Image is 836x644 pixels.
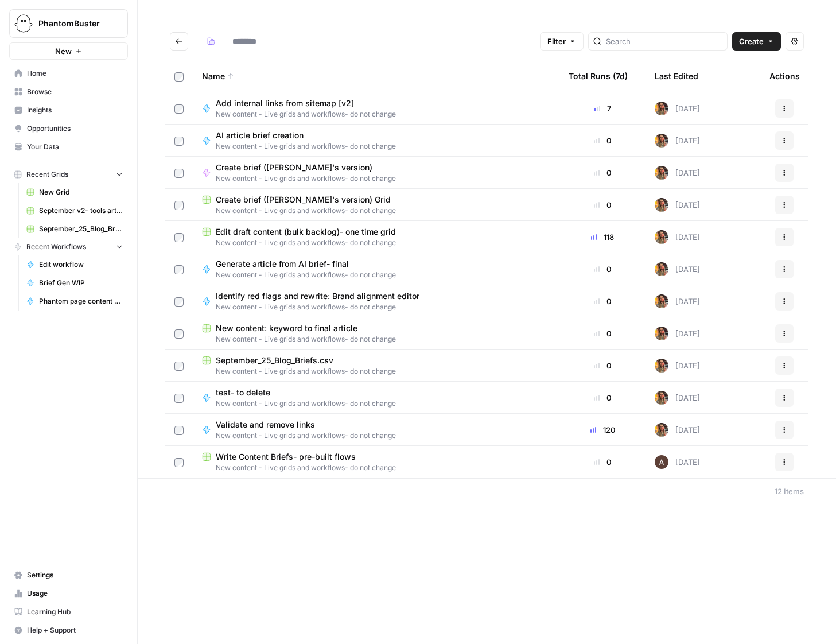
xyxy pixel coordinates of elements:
span: Filter [547,36,566,47]
span: test- to delete [216,387,387,398]
span: Validate and remove links [216,419,387,430]
img: ig4q4k97gip0ni4l5m9zkcyfayaz [655,423,668,437]
span: New [55,45,72,57]
div: [DATE] [655,134,700,148]
a: test- to deleteNew content - Live grids and workflows- do not change [202,387,550,409]
a: September v2- tools articles [21,201,128,220]
span: New content - Live grids and workflows- do not change [216,109,396,119]
div: 0 [569,199,636,211]
input: Search [606,36,722,47]
button: Recent Grids [9,166,128,183]
span: Create [739,36,764,47]
span: New content - Live grids and workflows- do not change [202,238,550,248]
span: Create brief ([PERSON_NAME]'s version) Grid [216,194,391,205]
a: AI article brief creationNew content - Live grids and workflows- do not change [202,130,550,152]
span: Recent Grids [26,169,68,180]
span: New content - Live grids and workflows- do not change [216,173,396,184]
a: Add internal links from sitemap [v2]New content - Live grids and workflows- do not change [202,98,550,119]
span: September_25_Blog_Briefs.csv [39,224,123,234]
span: New content - Live grids and workflows- do not change [202,334,550,344]
button: Go back [170,32,188,51]
div: [DATE] [655,102,700,115]
div: [DATE] [655,391,700,405]
div: 12 Items [775,486,804,497]
img: ig4q4k97gip0ni4l5m9zkcyfayaz [655,294,668,308]
span: Settings [27,570,123,580]
span: Recent Workflows [26,242,86,252]
a: Create brief ([PERSON_NAME]'s version)New content - Live grids and workflows- do not change [202,162,550,184]
div: [DATE] [655,198,700,212]
div: Name [202,60,550,92]
span: Write Content Briefs- pre-built flows [216,451,356,463]
div: 0 [569,135,636,146]
div: 0 [569,360,636,371]
img: wtbmvrjo3qvncyiyitl6zoukl9gz [655,455,668,469]
a: Edit draft content (bulk backlog)- one time gridNew content - Live grids and workflows- do not ch... [202,226,550,248]
img: ig4q4k97gip0ni4l5m9zkcyfayaz [655,166,668,180]
span: Phantom page content update [39,296,123,307]
span: New content - Live grids and workflows- do not change [202,366,550,377]
button: Filter [540,32,584,51]
span: Add internal links from sitemap [v2] [216,98,387,109]
div: 0 [569,167,636,179]
div: 118 [569,231,636,243]
span: Insights [27,105,123,115]
a: Browse [9,83,128,101]
img: ig4q4k97gip0ni4l5m9zkcyfayaz [655,391,668,405]
a: Generate article from AI brief- finalNew content - Live grids and workflows- do not change [202,258,550,280]
div: [DATE] [655,294,700,308]
span: Create brief ([PERSON_NAME]'s version) [216,162,387,173]
div: Total Runs (7d) [569,60,628,92]
span: Generate article from AI brief- final [216,258,387,270]
div: 0 [569,392,636,404]
span: Edit workflow [39,259,123,270]
span: New content - Live grids and workflows- do not change [216,430,396,441]
a: New content: keyword to final articleNew content - Live grids and workflows- do not change [202,323,550,344]
div: [DATE] [655,262,700,276]
span: AI article brief creation [216,130,387,141]
a: Insights [9,101,128,119]
span: New content - Live grids and workflows- do not change [216,270,396,280]
button: Recent Workflows [9,238,128,255]
div: [DATE] [655,230,700,244]
div: 7 [569,103,636,114]
a: Edit workflow [21,255,128,274]
a: Usage [9,584,128,603]
a: Learning Hub [9,603,128,621]
a: Your Data [9,138,128,156]
img: ig4q4k97gip0ni4l5m9zkcyfayaz [655,198,668,212]
span: Edit draft content (bulk backlog)- one time grid [216,226,396,238]
span: New Grid [39,187,123,197]
button: New [9,42,128,60]
span: New content - Live grids and workflows- do not change [202,205,550,216]
span: New content - Live grids and workflows- do not change [216,141,396,152]
img: ig4q4k97gip0ni4l5m9zkcyfayaz [655,327,668,340]
img: ig4q4k97gip0ni4l5m9zkcyfayaz [655,230,668,244]
div: Last Edited [655,60,698,92]
div: 120 [569,424,636,436]
a: Home [9,64,128,83]
a: New Grid [21,183,128,201]
span: Brief Gen WIP [39,278,123,288]
a: Opportunities [9,119,128,138]
img: ig4q4k97gip0ni4l5m9zkcyfayaz [655,134,668,148]
a: Settings [9,566,128,584]
div: 0 [569,263,636,275]
span: Your Data [27,142,123,152]
img: ig4q4k97gip0ni4l5m9zkcyfayaz [655,102,668,115]
span: Learning Hub [27,607,123,617]
div: [DATE] [655,359,700,373]
button: Workspace: PhantomBuster [9,9,128,38]
span: September_25_Blog_Briefs.csv [216,355,333,366]
img: ig4q4k97gip0ni4l5m9zkcyfayaz [655,262,668,276]
span: Opportunities [27,123,123,134]
span: Usage [27,588,123,599]
span: New content: keyword to final article [216,323,357,334]
div: [DATE] [655,327,700,340]
span: Browse [27,87,123,97]
div: [DATE] [655,455,700,469]
a: Create brief ([PERSON_NAME]'s version) GridNew content - Live grids and workflows- do not change [202,194,550,216]
div: 0 [569,456,636,468]
span: PhantomBuster [38,18,108,29]
span: New content - Live grids and workflows- do not change [202,463,550,473]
